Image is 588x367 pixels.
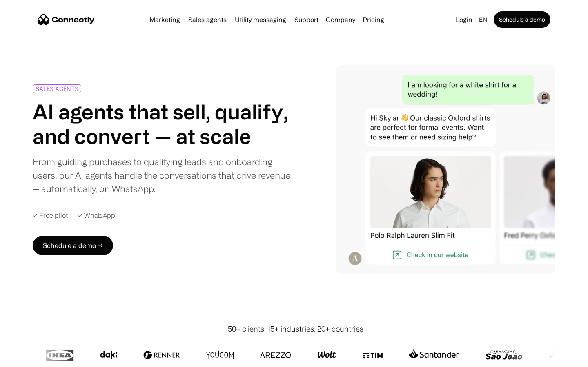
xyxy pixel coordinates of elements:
[78,212,115,219] div: ✓ WhatsApp
[33,99,291,148] h1: AI agents that sell, qualify, and convert — at scale
[146,16,183,23] a: Marketing
[36,86,78,92] div: SALES AGENTS
[232,16,290,23] a: Utility messaging
[16,353,49,364] ul: Language list
[291,16,322,23] a: Support
[8,352,49,364] aside: Language selected: English
[33,155,291,195] div: From guiding purchases to qualifying leads and onboarding users, our AI agents handle the convers...
[225,323,363,334] div: 150+ clients, 15+ industries, 20+ countries
[479,14,487,25] div: en
[33,212,68,219] div: ✓ Free pilot
[326,14,355,25] div: Company
[359,16,388,23] a: Pricing
[494,11,550,28] a: Schedule a demo
[185,16,230,23] a: Sales agents
[452,14,476,25] a: Login
[33,236,113,255] a: Schedule a demo →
